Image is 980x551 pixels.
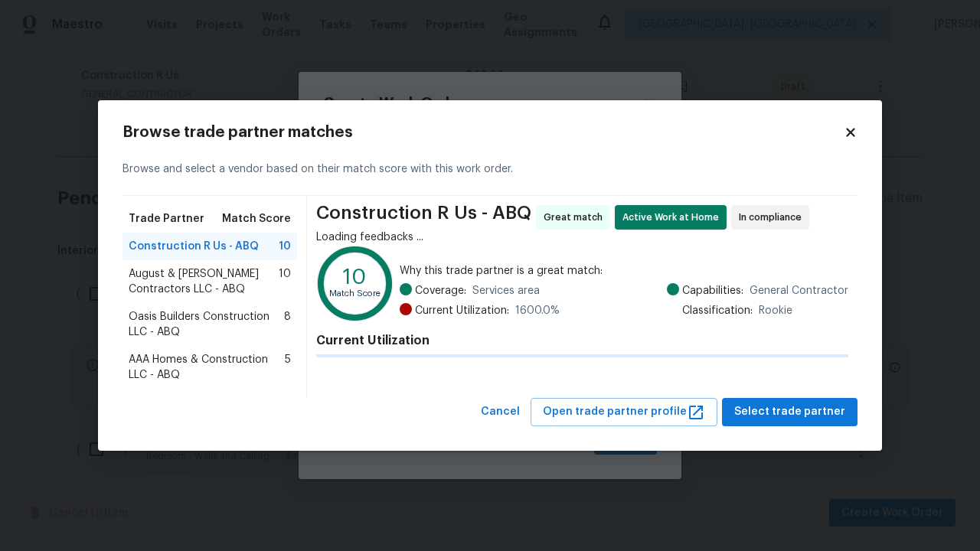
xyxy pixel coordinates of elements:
span: Great match [544,210,609,225]
span: 10 [279,239,291,254]
text: 10 [343,266,367,288]
span: 10 [279,266,291,297]
span: Current Utilization: [415,303,509,318]
span: Coverage: [415,283,466,298]
span: Select trade partner [734,403,845,422]
span: Open trade partner profile [543,403,705,422]
h2: Browse trade partner matches [122,125,844,140]
span: Rookie [759,303,792,318]
span: AAA Homes & Construction LLC - ABQ [129,352,285,383]
span: Classification: [682,303,753,318]
span: August & [PERSON_NAME] Contractors LLC - ABQ [129,266,279,297]
div: Browse and select a vendor based on their match score with this work order. [122,143,857,196]
span: Construction R Us - ABQ [129,239,259,254]
span: Capabilities: [682,283,743,298]
span: 8 [284,309,291,340]
span: Construction R Us - ABQ [316,205,531,230]
span: Why this trade partner is a great match: [400,263,848,279]
span: 1600.0 % [515,303,560,318]
span: General Contractor [750,283,848,298]
span: Services area [472,283,540,298]
div: Loading feedbacks ... [316,230,848,245]
button: Open trade partner profile [531,398,717,426]
text: Match Score [329,290,381,298]
h4: Current Utilization [316,333,848,348]
span: Oasis Builders Construction LLC - ABQ [129,309,284,340]
span: 5 [285,352,291,383]
span: In compliance [739,210,808,225]
span: Match Score [222,211,291,227]
span: Active Work at Home [622,210,725,225]
button: Cancel [475,398,526,426]
span: Trade Partner [129,211,204,227]
button: Select trade partner [722,398,857,426]
span: Cancel [481,403,520,422]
